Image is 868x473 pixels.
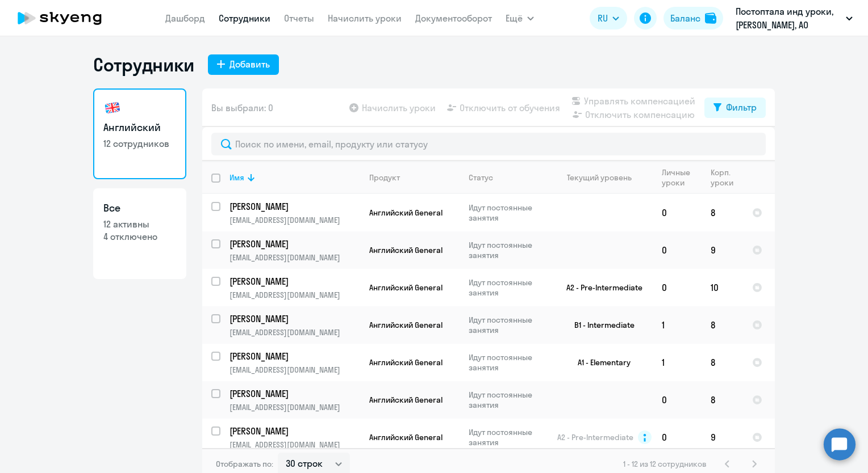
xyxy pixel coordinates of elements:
[369,357,443,368] span: Английский General
[369,245,443,255] span: Английский General
[216,459,273,469] span: Отображать по:
[369,282,443,293] span: Английский General
[623,459,707,469] span: 1 - 12 из 12 сотрудников
[229,312,360,325] a: [PERSON_NAME]
[469,202,546,223] p: Идут постоянные занятия
[229,200,360,213] a: [PERSON_NAME]
[369,432,443,442] span: Английский General
[702,269,743,306] td: 10
[328,12,402,24] a: Начислить уроки
[469,172,546,183] div: Статус
[702,231,743,269] td: 9
[229,387,358,400] p: [PERSON_NAME]
[93,88,186,179] a: Английский12 сотрудников
[369,395,443,405] span: Английский General
[469,277,546,298] p: Идут постоянные занятия
[229,57,270,71] div: Добавить
[229,425,360,437] a: [PERSON_NAME]
[229,238,358,250] p: [PERSON_NAME]
[736,5,841,32] p: Постоптала инд уроки, [PERSON_NAME], АО
[93,188,186,279] a: Все12 активны4 отключено
[103,120,176,135] h3: Английский
[103,218,176,230] p: 12 активны
[556,172,652,183] div: Текущий уровень
[219,12,270,24] a: Сотрудники
[469,352,546,373] p: Идут постоянные занятия
[229,252,360,263] p: [EMAIL_ADDRESS][DOMAIN_NAME]
[653,306,702,344] td: 1
[653,269,702,306] td: 0
[469,172,493,183] div: Статус
[229,238,360,250] a: [PERSON_NAME]
[653,419,702,456] td: 0
[369,172,459,183] div: Продукт
[229,440,360,450] p: [EMAIL_ADDRESS][DOMAIN_NAME]
[229,425,358,437] p: [PERSON_NAME]
[229,275,360,288] a: [PERSON_NAME]
[103,99,122,117] img: english
[598,11,608,25] span: RU
[229,172,360,183] div: Имя
[711,167,735,188] div: Корп. уроки
[653,194,702,231] td: 0
[730,5,858,32] button: Постоптала инд уроки, [PERSON_NAME], АО
[662,167,701,188] div: Личные уроки
[369,208,443,218] span: Английский General
[653,231,702,269] td: 0
[547,306,653,344] td: B1 - Intermediate
[702,306,743,344] td: 8
[557,432,633,442] span: A2 - Pre-Intermediate
[229,350,360,362] a: [PERSON_NAME]
[229,172,244,183] div: Имя
[211,133,766,155] input: Поиск по имени, email, продукту или статусу
[103,201,176,216] h3: Все
[662,167,694,188] div: Личные уроки
[229,275,358,288] p: [PERSON_NAME]
[506,11,523,25] span: Ещё
[229,402,360,412] p: [EMAIL_ADDRESS][DOMAIN_NAME]
[704,98,766,118] button: Фильтр
[229,215,360,225] p: [EMAIL_ADDRESS][DOMAIN_NAME]
[506,7,534,29] button: Ещё
[702,344,743,381] td: 8
[415,12,492,24] a: Документооборот
[103,137,176,150] p: 12 сотрудников
[653,381,702,419] td: 0
[93,53,194,76] h1: Сотрудники
[469,315,546,335] p: Идут постоянные занятия
[469,240,546,260] p: Идут постоянные занятия
[702,194,743,231] td: 8
[229,350,358,362] p: [PERSON_NAME]
[663,7,723,29] button: Балансbalance
[229,387,360,400] a: [PERSON_NAME]
[369,172,400,183] div: Продукт
[705,12,716,24] img: balance
[229,200,358,213] p: [PERSON_NAME]
[165,12,205,24] a: Дашборд
[702,381,743,419] td: 8
[726,100,757,114] div: Фильтр
[547,344,653,381] td: A1 - Elementary
[229,290,360,300] p: [EMAIL_ADDRESS][DOMAIN_NAME]
[469,427,546,447] p: Идут постоянные занятия
[567,172,632,183] div: Текущий уровень
[469,390,546,410] p: Идут постоянные занятия
[702,419,743,456] td: 9
[547,269,653,306] td: A2 - Pre-Intermediate
[711,167,742,188] div: Корп. уроки
[229,312,358,325] p: [PERSON_NAME]
[211,101,273,115] span: Вы выбрали: 0
[208,54,279,75] button: Добавить
[369,320,443,330] span: Английский General
[590,7,627,29] button: RU
[229,327,360,337] p: [EMAIL_ADDRESS][DOMAIN_NAME]
[103,230,176,243] p: 4 отключено
[229,365,360,375] p: [EMAIL_ADDRESS][DOMAIN_NAME]
[284,12,314,24] a: Отчеты
[653,344,702,381] td: 1
[670,11,700,25] div: Баланс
